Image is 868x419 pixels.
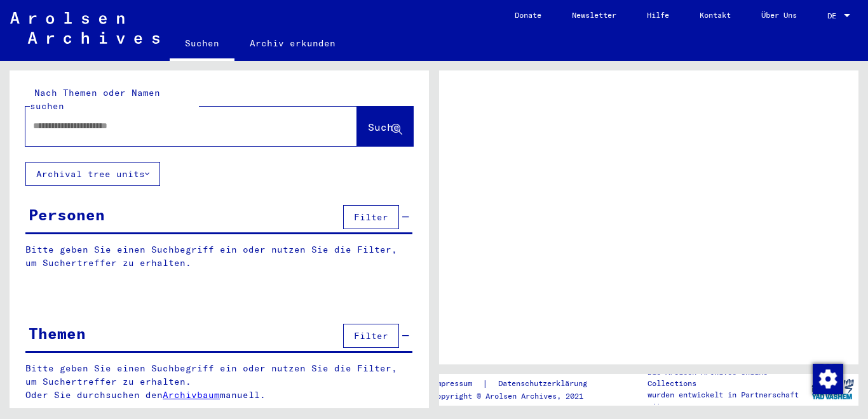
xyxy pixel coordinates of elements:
[170,28,234,61] a: Suchen
[809,373,857,405] img: yv_logo.png
[30,87,160,112] mat-label: Nach Themen oder Namen suchen
[813,364,843,394] img: Zustimmung ändern
[648,366,806,389] p: Die Arolsen Archives Online-Collections
[10,12,159,44] img: Arolsen_neg.svg
[29,322,86,345] div: Themen
[163,389,220,401] a: Archivbaum
[368,121,400,133] span: Suche
[827,11,841,20] span: DE
[234,28,351,58] a: Archiv erkunden
[648,389,806,412] p: wurden entwickelt in Partnerschaft mit
[432,377,602,390] div: |
[432,390,602,402] p: Copyright © Arolsen Archives, 2021
[432,377,482,390] a: Impressum
[357,107,413,146] button: Suche
[343,205,399,229] button: Filter
[343,324,399,348] button: Filter
[29,203,105,226] div: Personen
[354,211,388,223] span: Filter
[488,377,602,390] a: Datenschutzerklärung
[25,162,160,186] button: Archival tree units
[25,243,412,270] p: Bitte geben Sie einen Suchbegriff ein oder nutzen Sie die Filter, um Suchertreffer zu erhalten.
[354,330,388,342] span: Filter
[25,362,413,402] p: Bitte geben Sie einen Suchbegriff ein oder nutzen Sie die Filter, um Suchertreffer zu erhalten. O...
